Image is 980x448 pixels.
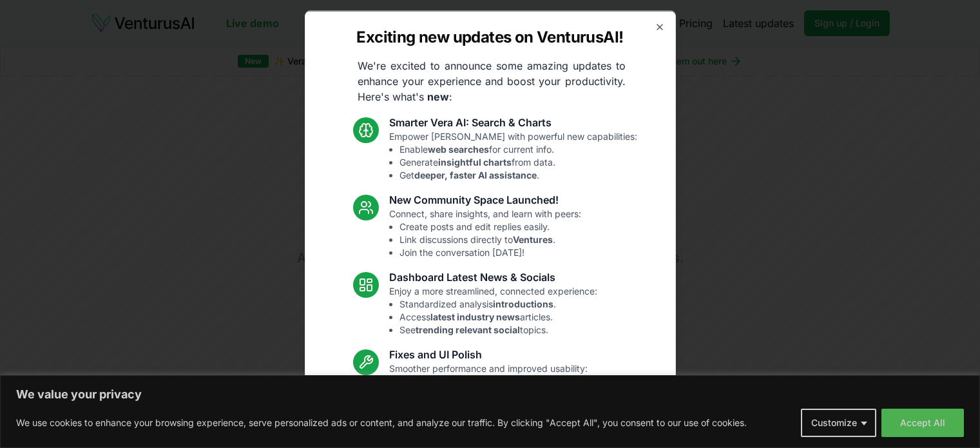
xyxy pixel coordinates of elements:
strong: latest industry news [430,311,520,322]
p: Empower [PERSON_NAME] with powerful new capabilities: [389,130,637,181]
li: Resolved Vera chart loading issue. [399,375,588,387]
strong: deeper, faster AI assistance [414,169,537,180]
p: Connect, share insights, and learn with peers: [389,207,581,258]
p: Enjoy a more streamlined, connected experience: [389,284,597,336]
h3: Fixes and UI Polish [389,346,588,362]
li: Get . [399,168,637,181]
li: Create posts and edit replies easily. [399,220,581,233]
li: Standardized analysis . [399,297,597,310]
h3: New Community Space Launched! [389,191,581,207]
li: See topics. [399,323,597,336]
p: We're excited to announce some amazing updates to enhance your experience and boost your producti... [347,57,636,104]
h3: Dashboard Latest News & Socials [389,269,597,284]
li: Access articles. [399,310,597,323]
h2: Exciting new updates on VenturusAI! [356,26,623,47]
strong: new [427,90,449,102]
li: Enhanced overall UI consistency. [399,400,588,413]
strong: trending relevant social [416,324,520,335]
li: Join the conversation [DATE]! [399,246,581,258]
li: Link discussions directly to . [399,233,581,246]
strong: introductions [493,298,553,309]
strong: Ventures [513,233,553,244]
strong: web searches [428,143,489,154]
li: Fixed mobile chat & sidebar glitches. [399,387,588,400]
p: Smoother performance and improved usability: [389,362,588,413]
strong: insightful charts [438,156,512,167]
h3: Smarter Vera AI: Search & Charts [389,114,637,130]
li: Generate from data. [399,155,637,168]
li: Enable for current info. [399,142,637,155]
